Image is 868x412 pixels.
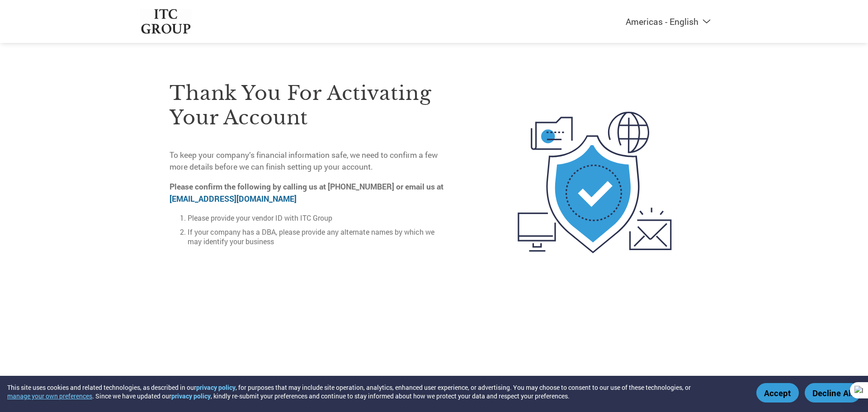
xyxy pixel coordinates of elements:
[140,9,192,34] img: ITC Group
[188,213,450,223] li: Please provide your vendor ID with ITC Group
[501,62,688,303] img: activated
[805,383,861,403] button: Decline All
[7,383,743,400] div: This site uses cookies and related technologies, as described in our , for purposes that may incl...
[7,392,92,400] button: manage your own preferences
[756,383,799,403] button: Accept
[170,81,450,130] h3: Thank you for activating your account
[170,181,443,204] strong: Please confirm the following by calling us at [PHONE_NUMBER] or email us at
[170,194,297,204] a: [EMAIL_ADDRESS][DOMAIN_NAME]
[188,227,450,246] li: If your company has a DBA, please provide any alternate names by which we may identify your business
[171,392,211,400] a: privacy policy
[196,383,236,392] a: privacy policy
[170,149,450,173] p: To keep your company’s financial information safe, we need to confirm a few more details before w...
